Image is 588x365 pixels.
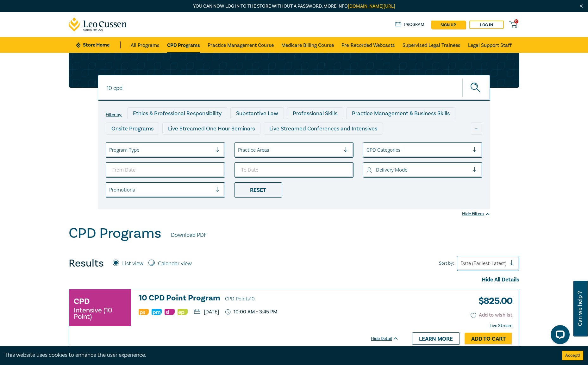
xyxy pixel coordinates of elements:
a: CPD Programs [167,37,200,53]
button: Add to wishlist [471,312,513,319]
a: Supervised Legal Trainees [403,37,460,53]
h3: 10 CPD Point Program [139,294,399,303]
input: select [238,147,239,154]
a: Legal Support Staff [468,37,512,53]
a: Log in [469,21,504,29]
div: This website uses cookies to enhance the user experience. [5,351,553,359]
div: Reset [235,182,282,198]
span: 0 [514,19,518,23]
img: Professional Skills [139,309,149,315]
a: Medicare Billing Course [281,37,334,53]
div: ... [471,123,482,135]
input: Search for a program title, program description or presenter name [98,75,490,101]
h3: $ 825.00 [474,294,512,308]
div: Live Streamed Conferences and Intensives [264,123,383,135]
a: Download PDF [171,231,207,239]
input: From Date [106,162,225,178]
div: Live Streamed One Hour Seminars [162,123,260,135]
small: Intensive (10 Point) [74,307,126,320]
label: Calendar view [158,260,192,268]
input: select [366,147,368,154]
div: Ethics & Professional Responsibility [127,107,227,119]
p: 10:00 AM - 3:45 PM [225,309,277,315]
div: Hide Detail [371,336,406,342]
div: Pre-Recorded Webcasts [209,138,282,150]
p: [DATE] [194,309,219,314]
a: Practice Management Course [208,37,274,53]
p: You can now log in to the store without a password. More info [69,3,519,10]
a: sign up [431,21,466,29]
img: Practice Management & Business Skills [152,309,162,315]
div: Hide Filters [462,211,490,217]
a: Pre-Recorded Webcasts [341,37,395,53]
input: Sort by [460,260,462,267]
div: National Programs [358,138,416,150]
a: All Programs [131,37,160,53]
a: 10 CPD Point Program CPD Points10 [139,294,399,303]
a: Learn more [412,332,460,344]
a: Store Home [76,41,120,48]
img: Ethics & Professional Responsibility [178,309,188,315]
div: 10 CPD Point Packages [285,138,354,150]
span: CPD Points 10 [225,296,255,302]
strong: Live Stream [490,323,512,329]
label: List view [122,260,143,268]
div: Onsite Programs [106,123,159,135]
img: Substantive Law [165,309,175,315]
span: Sort by: [439,260,454,267]
div: Professional Skills [287,107,343,119]
input: select [109,147,110,154]
div: Practice Management & Business Skills [346,107,455,119]
a: Add to Cart [465,333,512,345]
h4: Results [69,257,104,270]
button: Accept cookies [562,351,583,360]
div: Substantive Law [230,107,284,119]
label: Filter by: [106,112,122,117]
input: To Date [235,162,354,178]
div: Hide All Details [69,276,519,284]
input: select [366,167,368,173]
input: select [109,186,110,193]
h1: CPD Programs [69,225,161,242]
img: Close [579,3,584,9]
iframe: LiveChat chat widget [546,323,572,349]
a: Program [395,21,424,28]
div: Live Streamed Practical Workshops [106,138,206,150]
span: Can we help ? [577,285,583,333]
a: [DOMAIN_NAME][URL] [348,3,395,9]
h3: CPD [74,296,90,307]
